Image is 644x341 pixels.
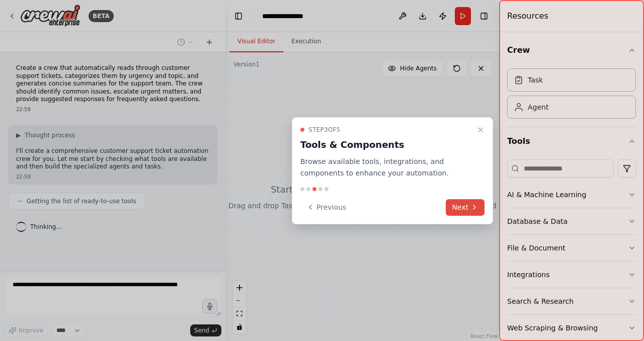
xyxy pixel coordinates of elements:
[300,199,352,216] button: Previous
[308,126,341,134] span: Step 3 of 5
[474,124,487,136] button: Close walkthrough
[231,9,246,23] button: Hide left sidebar
[300,156,472,179] p: Browse available tools, integrations, and components to enhance your automation.
[446,199,485,216] button: Next
[300,138,472,152] h3: Tools & Components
